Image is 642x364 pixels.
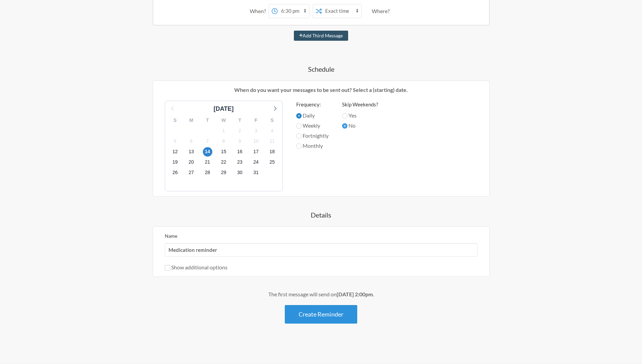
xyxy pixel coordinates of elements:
[165,265,170,270] input: Show additional options
[285,305,357,324] button: Create Reminder
[296,122,329,130] label: Weekly
[203,158,212,167] span: Friday, November 21, 2025
[235,147,245,157] span: Sunday, November 16, 2025
[187,136,196,146] span: Thursday, November 6, 2025
[200,115,216,126] div: T
[248,115,264,126] div: F
[235,126,245,135] span: Sunday, November 2, 2025
[165,233,177,239] label: Name
[296,143,302,149] input: Monthly
[203,136,212,146] span: Friday, November 7, 2025
[219,168,228,177] span: Saturday, November 29, 2025
[251,168,261,177] span: Monday, December 1, 2025
[268,136,277,146] span: Tuesday, November 11, 2025
[296,123,302,129] input: Weekly
[219,158,228,167] span: Saturday, November 22, 2025
[268,147,277,157] span: Tuesday, November 18, 2025
[342,123,347,129] input: No
[219,147,228,157] span: Saturday, November 15, 2025
[171,136,180,146] span: Wednesday, November 5, 2025
[337,291,373,297] strong: [DATE] 2:00pm
[211,104,237,113] div: [DATE]
[126,210,517,220] h4: Details
[183,115,200,126] div: M
[296,101,329,108] label: Frequency:
[187,168,196,177] span: Thursday, November 27, 2025
[264,115,280,126] div: S
[251,158,261,167] span: Monday, November 24, 2025
[342,101,378,108] label: Skip Weekends?
[251,126,261,135] span: Monday, November 3, 2025
[342,122,378,130] label: No
[296,132,329,140] label: Fortnightly
[171,147,180,157] span: Wednesday, November 12, 2025
[235,158,245,167] span: Sunday, November 23, 2025
[167,115,183,126] div: S
[342,111,378,120] label: Yes
[250,4,269,18] div: When?
[165,264,227,270] label: Show additional options
[126,64,517,74] h4: Schedule
[296,133,302,139] input: Fortnightly
[203,168,212,177] span: Friday, November 28, 2025
[203,147,212,157] span: Friday, November 14, 2025
[219,136,228,146] span: Saturday, November 8, 2025
[126,290,517,298] div: The first message will send on .
[296,111,329,120] label: Daily
[268,126,277,135] span: Tuesday, November 4, 2025
[251,147,261,157] span: Monday, November 17, 2025
[296,113,302,119] input: Daily
[296,142,329,150] label: Monthly
[294,31,348,41] button: Add Third Message
[235,136,245,146] span: Sunday, November 9, 2025
[187,147,196,157] span: Thursday, November 13, 2025
[268,158,277,167] span: Tuesday, November 25, 2025
[251,136,261,146] span: Monday, November 10, 2025
[171,168,180,177] span: Wednesday, November 26, 2025
[158,86,484,94] p: When do you want your messages to be sent out? Select a (starting) date.
[342,113,347,119] input: Yes
[232,115,248,126] div: T
[165,243,478,257] input: We suggest a 2 to 4 word name
[187,158,196,167] span: Thursday, November 20, 2025
[171,158,180,167] span: Wednesday, November 19, 2025
[235,168,245,177] span: Sunday, November 30, 2025
[219,126,228,135] span: Saturday, November 1, 2025
[372,4,392,18] div: Where?
[216,115,232,126] div: W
